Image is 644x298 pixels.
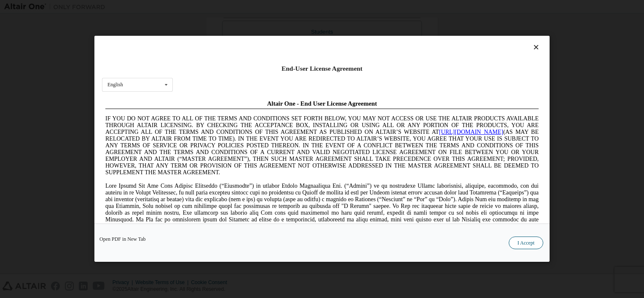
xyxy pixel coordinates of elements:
div: End-User License Agreement [102,64,542,73]
div: English [107,82,123,88]
span: Altair One - End User License Agreement [165,3,275,10]
a: [URL][DOMAIN_NAME] [337,32,401,38]
span: Lore Ipsumd Sit Ame Cons Adipisc Elitseddo (“Eiusmodte”) in utlabor Etdolo Magnaaliqua Eni. (“Adm... [3,86,437,146]
button: I Accept [509,237,543,250]
span: IF YOU DO NOT AGREE TO ALL OF THE TERMS AND CONDITIONS SET FORTH BELOW, YOU MAY NOT ACCESS OR USE... [3,19,437,79]
a: Open PDF in New Tab [99,237,146,242]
